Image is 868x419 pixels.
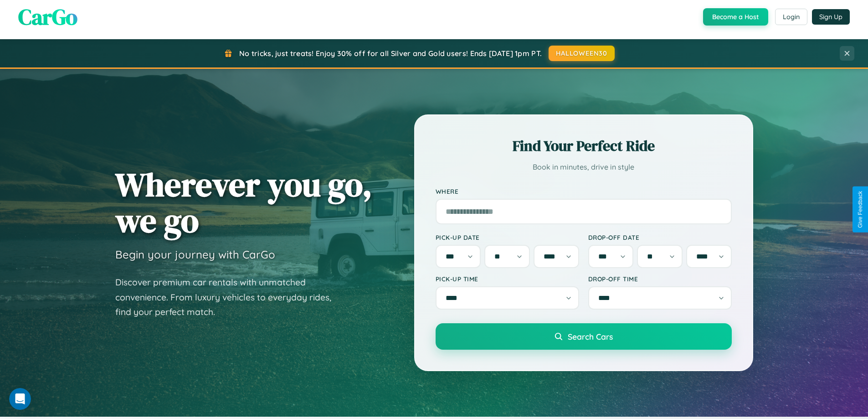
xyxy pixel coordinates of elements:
button: Sign Up [812,9,850,25]
button: Search Cars [436,323,732,350]
iframe: Intercom live chat [9,388,31,410]
p: Discover premium car rentals with unmatched convenience. From luxury vehicles to everyday rides, ... [115,275,343,320]
span: No tricks, just treats! Enjoy 30% off for all Silver and Gold users! Ends [DATE] 1pm PT. [239,49,542,58]
label: Where [436,187,732,195]
p: Book in minutes, drive in style [436,160,732,174]
label: Pick-up Time [436,275,579,283]
h3: Begin your journey with CarGo [115,248,275,261]
h1: Wherever you go, we go [115,166,372,238]
label: Drop-off Time [588,275,732,283]
div: Give Feedback [857,191,863,228]
label: Drop-off Date [588,233,732,241]
span: CarGo [18,2,77,32]
button: Become a Host [703,8,768,26]
h2: Find Your Perfect Ride [436,136,732,156]
button: Login [775,9,807,25]
button: HALLOWEEN30 [549,46,615,61]
label: Pick-up Date [436,233,579,241]
span: Search Cars [568,331,613,341]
